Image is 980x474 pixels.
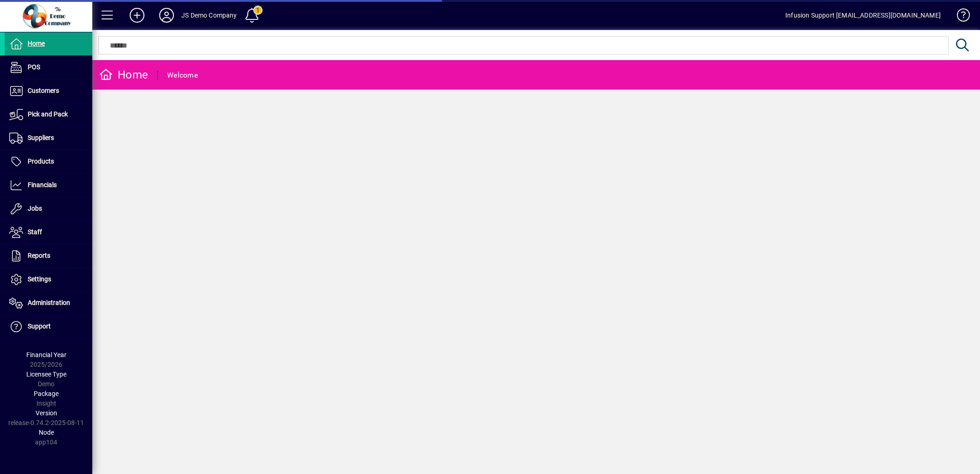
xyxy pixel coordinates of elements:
[28,87,59,94] span: Customers
[950,2,968,32] a: Knowledge Base
[5,79,92,103] a: Customers
[5,174,92,197] a: Financials
[36,409,57,417] span: Version
[5,127,92,150] a: Suppliers
[28,228,42,236] span: Staff
[5,292,92,315] a: Administration
[28,110,68,118] span: Pick and Pack
[28,63,40,71] span: POS
[28,158,54,165] span: Products
[26,351,66,359] span: Financial Year
[28,275,51,283] span: Settings
[28,134,54,141] span: Suppliers
[34,390,59,397] span: Package
[28,40,45,47] span: Home
[5,197,92,220] a: Jobs
[167,68,198,83] div: Welcome
[39,429,54,436] span: Node
[5,315,92,338] a: Support
[122,7,152,24] button: Add
[152,7,181,24] button: Profile
[28,205,42,212] span: Jobs
[5,268,92,291] a: Settings
[28,299,70,306] span: Administration
[785,8,941,23] div: Infusion Support [EMAIL_ADDRESS][DOMAIN_NAME]
[28,181,57,188] span: Financials
[5,150,92,173] a: Products
[5,244,92,267] a: Reports
[5,221,92,244] a: Staff
[181,8,237,23] div: JS Demo Company
[28,322,51,330] span: Support
[26,371,66,378] span: Licensee Type
[5,56,92,79] a: POS
[28,252,50,259] span: Reports
[99,67,148,82] div: Home
[5,103,92,126] a: Pick and Pack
